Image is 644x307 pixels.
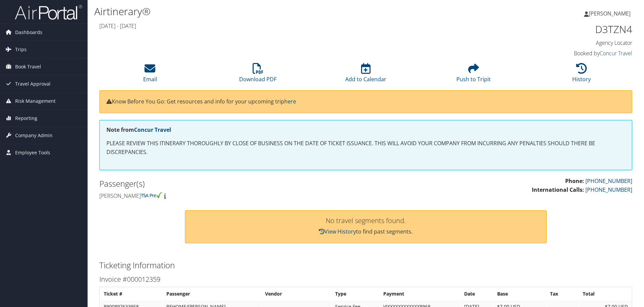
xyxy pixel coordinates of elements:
[106,139,625,156] p: PLEASE REVIEW THIS ITINERARY THOROUGHLY BY CLOSE OF BUSINESS ON THE DATE OF TICKET ISSUANCE. THIS...
[15,75,51,92] span: Travel Approval
[332,288,379,300] th: Type
[106,97,625,106] p: Know Before You Go: Get resources and info for your upcoming trip
[99,22,496,30] h4: [DATE] - [DATE]
[532,186,584,193] strong: International Calls:
[456,67,491,83] a: Push to Tripit
[380,288,460,300] th: Payment
[141,192,163,198] img: tsa-precheck.png
[494,288,546,300] th: Base
[15,58,41,75] span: Book Travel
[134,126,171,133] a: Concur Travel
[585,177,632,185] a: [PHONE_NUMBER]
[589,10,631,17] span: [PERSON_NAME]
[345,67,386,83] a: Add to Calendar
[15,110,37,127] span: Reporting
[565,177,584,185] strong: Phone:
[319,228,356,235] a: View History
[284,98,296,105] a: here
[15,4,82,20] img: airportal-logo.png
[106,126,171,133] strong: Note from
[572,67,591,83] a: History
[99,178,361,189] h2: Passenger(s)
[507,39,632,47] h4: Agency Locator
[547,288,579,300] th: Tax
[507,22,632,36] h1: D3TZN4
[239,67,277,83] a: Download PDF
[585,186,632,193] a: [PHONE_NUMBER]
[94,4,456,19] h1: Airtinerary®
[143,67,157,83] a: Email
[262,288,331,300] th: Vendor
[163,288,261,300] th: Passenger
[15,144,50,161] span: Employee Tools
[192,217,540,224] h3: No travel segments found.
[99,275,632,284] h3: Invoice #000012359
[15,24,42,41] span: Dashboards
[99,259,632,271] h2: Ticketing Information
[15,93,56,110] span: Risk Management
[600,50,632,57] a: Concur Travel
[192,227,540,236] p: to find past segments.
[461,288,493,300] th: Date
[15,127,53,144] span: Company Admin
[579,288,631,300] th: Total
[15,41,27,58] span: Trips
[584,3,637,24] a: [PERSON_NAME]
[507,50,632,57] h4: Booked by
[100,288,162,300] th: Ticket #
[99,192,361,199] h4: [PERSON_NAME]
